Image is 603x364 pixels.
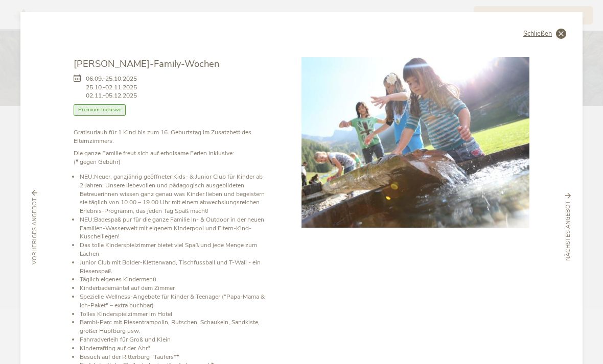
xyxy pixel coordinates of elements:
[74,128,265,145] p: Gratisurlaub für 1 Kind bis zum 16. Geburtstag im Zusatzbett des Elternzimmers.
[31,198,39,264] span: vorheriges Angebot
[80,215,94,224] b: NEU:
[80,275,265,284] li: Täglich eigenes Kindermenü
[80,215,265,241] li: Badespaß pur für die ganze Familie In- & Outdoor in der neuen Familien-Wasserwelt mit eigenem Kin...
[80,173,94,181] b: NEU:
[80,284,265,293] li: Kinderbademäntel auf dem Zimmer
[80,258,265,276] li: Junior Club mit Bolder-Kletterwand, Tischfussball und T-Wall - ein Riesenspaß
[301,57,529,228] img: Sommer-Family-Wochen
[80,173,265,215] li: Neuer, ganzjährig geöffneter Kids- & Junior Club für Kinder ab 2 Jahren. Unsere liebevollen und p...
[80,293,265,310] li: Spezielle Wellness-Angebote für Kinder & Teenager ("Papa-Mama & Ich-Paket" – extra buchbar)
[86,75,137,100] span: 06.09.-25.10.2025 25.10.-02.11.2025 02.11.-05.12.2025
[523,31,552,37] span: Schließen
[74,104,126,116] span: Premium Inclusive
[564,201,572,261] span: nächstes Angebot
[80,241,265,258] li: Das tolle Kinderspielzimmer bietet viel Spaß und jede Menge zum Lachen
[74,149,234,157] b: Die ganze Familie freut sich auf erholsame Ferien inklusive:
[74,57,219,70] span: [PERSON_NAME]-Family-Wochen
[74,149,265,166] p: (* gegen Gebühr)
